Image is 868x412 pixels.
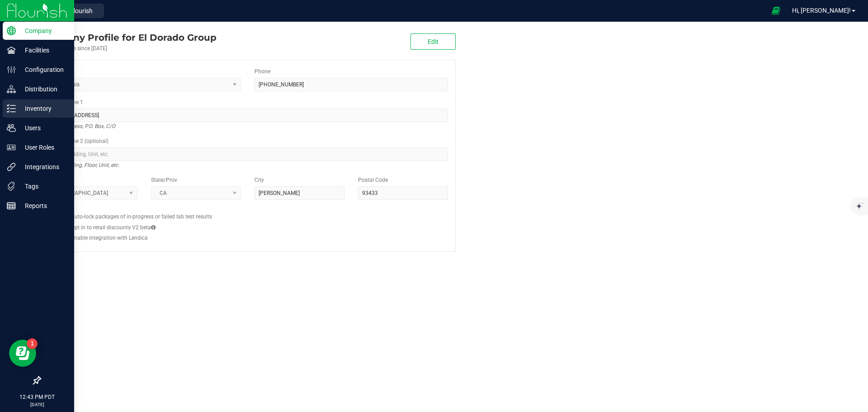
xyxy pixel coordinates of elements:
p: Tags [16,181,70,192]
i: Suite, Building, Floor, Unit, etc. [47,160,119,170]
p: Reports [16,200,70,211]
label: Address Line 2 (optional) [47,137,108,145]
inline-svg: Facilities [7,46,16,55]
p: Users [16,123,70,133]
inline-svg: Distribution [7,85,16,94]
span: Open Ecommerce Menu [766,2,786,19]
inline-svg: Users [7,123,16,133]
iframe: Resource center [9,340,36,367]
div: El Dorado Group [40,31,217,44]
inline-svg: Tags [7,182,16,191]
div: Account active since [DATE] [40,44,217,52]
button: Edit [410,33,456,50]
label: Opt in to retail discounts V2 beta [71,223,156,232]
p: Company [16,25,70,36]
p: Distribution [16,84,70,95]
p: [DATE] [4,401,70,408]
input: Address [47,109,448,122]
i: Street address, P.O. Box, C/O [47,121,115,132]
span: Hi, [PERSON_NAME]! [792,7,851,14]
p: User Roles [16,142,70,153]
input: Suite, Building, Unit, etc. [47,147,448,161]
input: Postal Code [358,186,448,200]
span: Edit [428,38,439,45]
label: State/Prov [151,176,177,184]
p: Inventory [16,103,70,114]
inline-svg: Company [7,26,16,35]
h2: Configs [47,207,448,213]
p: Integrations [16,161,70,172]
inline-svg: Reports [7,201,16,210]
label: Postal Code [358,176,388,184]
input: (123) 456-7890 [255,78,448,91]
p: Configuration [16,64,70,75]
label: Auto-lock packages of in-progress or failed lab test results [71,213,212,221]
inline-svg: Integrations [7,162,16,171]
input: City [255,186,344,200]
inline-svg: User Roles [7,143,16,152]
p: Facilities [16,45,70,56]
label: Enable integration with Lendica [71,234,148,242]
label: City [255,176,264,184]
label: Phone [255,67,270,76]
inline-svg: Configuration [7,65,16,74]
p: 12:43 PM PDT [4,393,70,401]
iframe: Resource center unread badge [27,338,38,349]
inline-svg: Inventory [7,104,16,113]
